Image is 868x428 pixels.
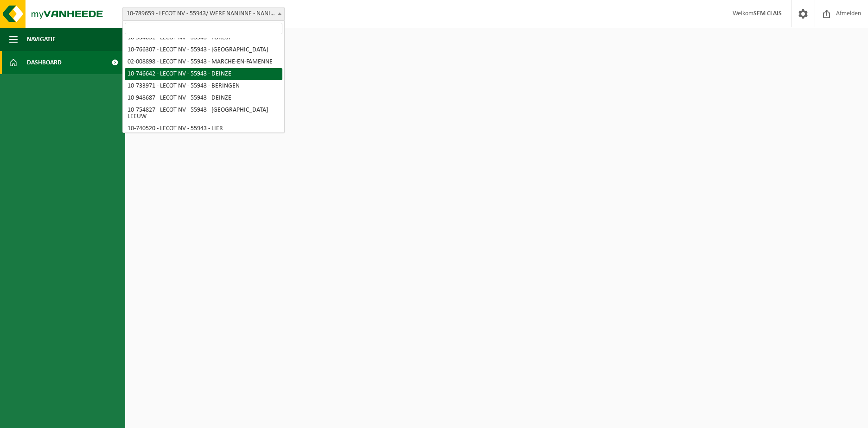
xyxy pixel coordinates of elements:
li: 10-948687 - LECOT NV - 55943 - DEINZE [125,92,282,104]
span: Navigatie [27,28,56,51]
li: 10-740520 - LECOT NV - 55943 - LIER [125,123,282,135]
span: 10-789659 - LECOT NV - 55943/ WERF NANINNE - NANINNE [122,7,285,21]
li: 02-008898 - LECOT NV - 55943 - MARCHE-EN-FAMENNE [125,56,282,68]
li: 10-754827 - LECOT NV - 55943 - [GEOGRAPHIC_DATA]-LEEUW [125,104,282,123]
li: 10-733971 - LECOT NV - 55943 - BERINGEN [125,80,282,92]
strong: SEM CLAIS [753,10,782,17]
li: 10-746642 - LECOT NV - 55943 - DEINZE [125,68,282,80]
li: 10-766307 - LECOT NV - 55943 - [GEOGRAPHIC_DATA] [125,44,282,56]
span: 10-789659 - LECOT NV - 55943/ WERF NANINNE - NANINNE [123,7,284,20]
li: 10-934651 - LECOT NV - 55943 - FOREST [125,32,282,44]
span: Dashboard [27,51,62,74]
